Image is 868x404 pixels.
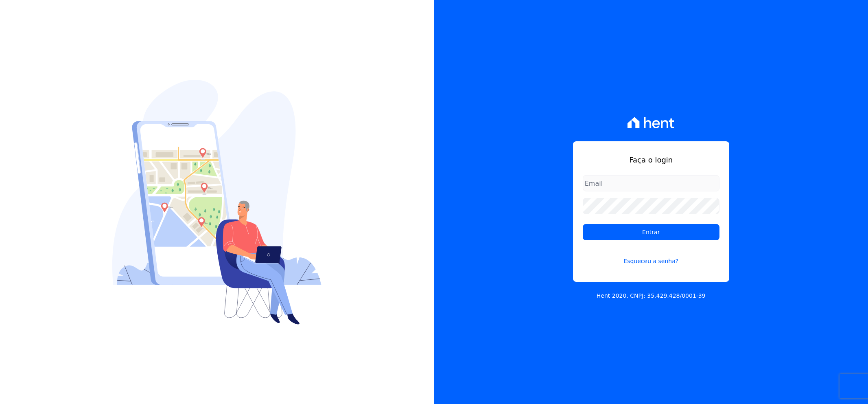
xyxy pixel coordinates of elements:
a: Esqueceu a senha? [583,247,719,266]
img: Login [112,80,321,325]
input: Email [583,175,719,191]
p: Hent 2020. CNPJ: 35.429.428/0001-39 [597,292,706,300]
input: Entrar [583,224,719,240]
h1: Faça o login [583,154,719,165]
